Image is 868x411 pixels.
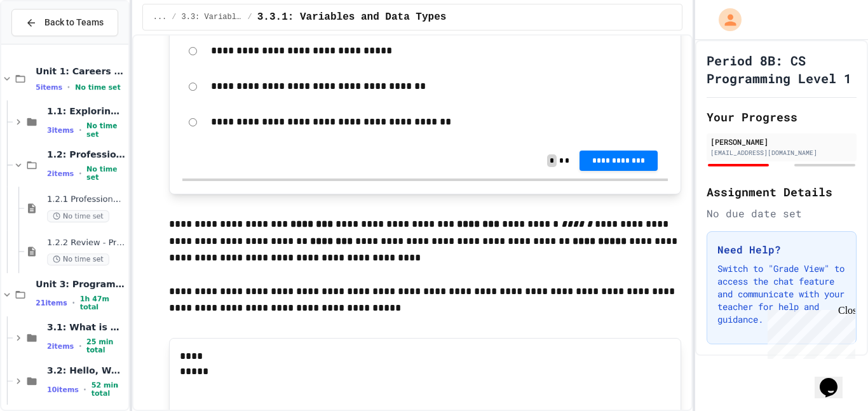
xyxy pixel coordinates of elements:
[47,105,126,117] span: 1.1: Exploring CS Careers
[47,342,74,351] span: 2 items
[153,12,167,22] span: ...
[47,194,126,205] span: 1.2.1 Professional Communication
[79,168,81,179] span: •
[86,122,126,138] span: No time set
[172,12,176,22] span: /
[707,108,857,126] h2: Your Progress
[36,83,62,91] span: 5 items
[47,210,109,222] span: No time set
[36,299,67,307] span: 21 items
[707,206,857,221] div: No due date set
[47,365,126,376] span: 3.2: Hello, World!
[47,386,79,394] span: 10 items
[717,262,846,326] p: Switch to "Grade View" to access the chat feature and communicate with your teacher for help and ...
[79,341,81,351] span: •
[257,10,447,25] span: 3.3.1: Variables and Data Types
[710,136,853,147] div: [PERSON_NAME]
[763,305,855,359] iframe: chat widget
[36,278,126,290] span: Unit 3: Programming Fundamentals
[248,12,252,22] span: /
[5,5,88,81] div: Chat with us now!Close
[72,298,75,308] span: •
[84,384,86,394] span: •
[815,360,855,398] iframe: chat widget
[47,126,74,135] span: 3 items
[707,51,857,87] h1: Period 8B: CS Programming Level 1
[44,16,104,29] span: Back to Teams
[717,242,846,257] h3: Need Help?
[47,170,74,178] span: 2 items
[11,9,118,36] button: Back to Teams
[80,295,126,311] span: 1h 47m total
[47,238,126,248] span: 1.2.2 Review - Professional Communication
[86,165,126,182] span: No time set
[86,338,126,354] span: 25 min total
[47,321,126,333] span: 3.1: What is Code?
[92,381,126,398] span: 52 min total
[79,125,81,135] span: •
[182,12,243,22] span: 3.3: Variables and Data Types
[47,253,109,266] span: No time set
[47,149,126,160] span: 1.2: Professional Communication
[707,183,857,201] h2: Assignment Details
[705,5,745,34] div: My Account
[67,82,70,92] span: •
[710,148,853,158] div: [EMAIL_ADDRESS][DOMAIN_NAME]
[75,83,121,91] span: No time set
[36,65,126,77] span: Unit 1: Careers & Professionalism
